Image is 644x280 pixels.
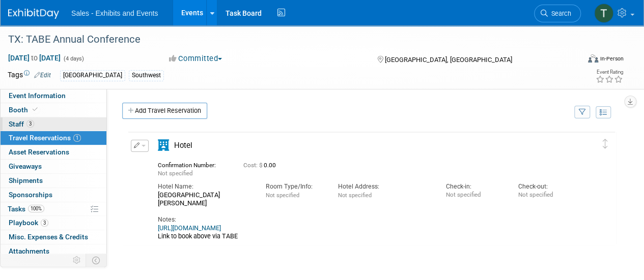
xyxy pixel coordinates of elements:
a: Asset Reservations [1,145,106,159]
span: Asset Reservations [9,148,69,156]
a: Travel Reservations1 [1,131,106,145]
span: Hotel [174,141,192,150]
a: [URL][DOMAIN_NAME] [158,224,221,232]
div: Confirmation Number: [158,159,228,169]
span: Tasks [8,205,44,213]
a: Misc. Expenses & Credits [1,230,106,244]
div: TX: TABE Annual Conference [5,30,571,49]
span: Search [548,10,571,17]
span: 0.00 [243,162,280,169]
span: [GEOGRAPHIC_DATA], [GEOGRAPHIC_DATA] [384,56,512,64]
span: 3 [26,120,34,128]
a: Edit [34,72,51,79]
div: Not specified [446,191,502,198]
a: Attachments [1,244,106,258]
div: Hotel Address: [338,182,431,191]
button: Committed [165,53,226,64]
img: Treyton Stender [594,4,613,23]
td: Tags [8,70,51,81]
span: Event Information [9,91,66,100]
a: Shipments [1,174,106,188]
i: Filter by Traveler [579,109,586,116]
div: Link to book above via TABE [158,224,575,240]
div: Event Format [534,53,624,68]
span: Playbook [9,219,48,227]
i: Booth reservation complete [33,107,38,112]
div: Check-out: [518,182,574,191]
span: Attachments [9,247,49,255]
div: Southwest [129,70,164,81]
a: Tasks100% [1,202,106,216]
div: Check-in: [446,182,502,191]
span: 1 [73,134,81,142]
div: Not specified [518,191,574,198]
span: Sales - Exhibits and Events [71,9,158,17]
span: Giveaways [9,162,42,170]
span: to [30,54,39,62]
span: (4 days) [63,55,84,62]
a: Add Travel Reservation [122,103,207,119]
div: [GEOGRAPHIC_DATA] [60,70,125,81]
span: Staff [9,120,34,128]
span: Misc. Expenses & Credits [9,233,88,241]
span: Cost: $ [243,162,264,169]
a: Event Information [1,89,106,103]
span: Shipments [9,176,43,184]
a: Booth [1,103,106,117]
td: Toggle Event Tabs [86,254,107,267]
span: Booth [9,106,40,114]
div: Room Type/Info: [266,182,322,191]
a: Sponsorships [1,188,106,202]
span: 3 [41,219,48,227]
div: Notes: [158,215,575,224]
span: Travel Reservations [9,134,81,142]
a: Giveaways [1,160,106,173]
span: [DATE] [DATE] [8,53,61,63]
img: Format-Inperson.png [588,54,598,63]
i: Click and drag to move item [603,139,608,148]
div: [GEOGRAPHIC_DATA][PERSON_NAME] [158,191,250,207]
div: Event Rating [596,70,623,75]
td: Personalize Event Tab Strip [68,254,86,267]
span: Not specified [266,192,299,199]
a: Playbook3 [1,216,106,230]
a: Search [534,5,581,22]
span: Not specified [158,170,193,177]
div: Hotel Name: [158,182,250,191]
span: Not specified [338,192,372,199]
div: In-Person [600,55,624,63]
span: 100% [28,205,44,212]
i: Hotel [158,140,169,151]
a: Staff3 [1,117,106,131]
img: ExhibitDay [8,9,59,19]
span: Sponsorships [9,191,52,199]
